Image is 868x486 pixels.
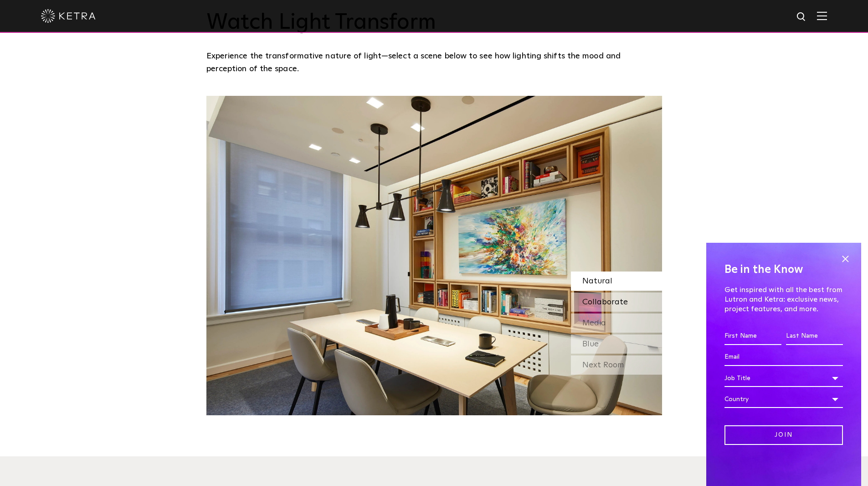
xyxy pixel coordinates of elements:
span: Collaborate [582,298,628,306]
div: Country [724,391,843,408]
span: Media [582,319,606,327]
p: Get inspired with all the best from Lutron and Ketra: exclusive news, project features, and more. [724,285,843,314]
input: Join [724,425,843,445]
span: Blue [582,340,599,348]
input: Last Name [786,328,843,345]
img: Hamburger%20Nav.svg [817,11,827,20]
input: Email [724,349,843,366]
input: First Name [724,328,781,345]
span: Natural [582,277,612,285]
div: Next Room [571,355,662,375]
h4: Be in the Know [724,261,843,278]
img: SS-Desktop-CEC-07-1 [206,96,662,415]
img: search icon [796,11,807,23]
img: ketra-logo-2019-white [41,9,96,23]
div: Job Title [724,370,843,387]
p: Experience the transformative nature of light—select a scene below to see how lighting shifts the... [206,50,657,76]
